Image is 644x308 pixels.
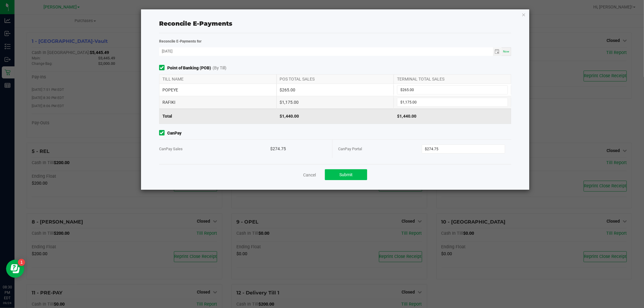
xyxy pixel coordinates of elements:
span: Submit [339,172,353,177]
div: POS TOTAL SALES [277,75,394,84]
div: TILL NAME [159,75,277,84]
span: CanPay Portal [338,147,362,151]
form-toggle: Include in reconciliation [159,130,167,136]
span: (By Till) [213,65,227,71]
div: TERMINAL TOTAL SALES [394,75,511,84]
strong: Reconcile E-Payments for [159,39,202,43]
span: Now [503,50,509,53]
div: $1,440.00 [394,109,511,124]
div: $1,175.00 [277,96,394,108]
strong: Point of Banking (POB) [167,65,211,71]
div: $274.75 [270,140,326,158]
span: CanPay Sales [159,147,183,151]
div: Total [159,109,277,124]
div: $1,440.00 [277,109,394,124]
div: RAFIKI [159,96,277,108]
input: Date [159,47,493,55]
strong: CanPay [167,130,181,136]
span: Toggle calendar [493,47,502,56]
button: Submit [325,169,367,180]
a: Cancel [303,172,316,178]
div: $265.00 [277,84,394,96]
div: POPEYE [159,84,277,96]
iframe: Resource center [6,260,24,278]
div: Reconcile E-Payments [159,19,511,28]
form-toggle: Include in reconciliation [159,65,167,71]
iframe: Resource center unread badge [18,259,25,266]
